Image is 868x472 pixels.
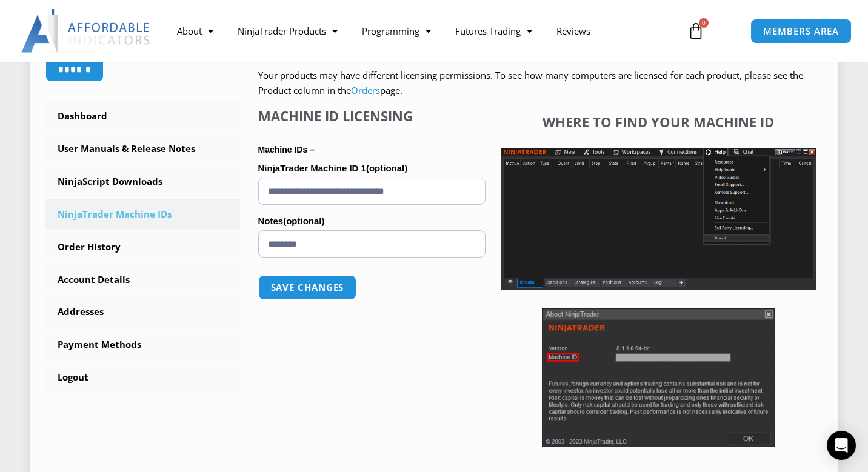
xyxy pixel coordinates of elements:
[501,114,816,130] h4: Where to find your Machine ID
[542,308,775,447] img: Screenshot 2025-01-17 114931 | Affordable Indicators – NinjaTrader
[45,362,240,393] a: Logout
[45,101,240,393] nav: Account pages
[350,17,443,45] a: Programming
[443,17,544,45] a: Futures Trading
[165,17,225,45] a: About
[258,275,357,300] button: Save changes
[45,231,240,263] a: Order History
[225,17,350,45] a: NinjaTrader Products
[45,101,240,132] a: Dashboard
[45,166,240,198] a: NinjaScript Downloads
[351,84,380,96] a: Orders
[45,199,240,230] a: NinjaTrader Machine IDs
[258,212,486,230] label: Notes
[366,163,407,173] span: (optional)
[45,329,240,361] a: Payment Methods
[750,19,852,44] a: MEMBERS AREA
[763,27,839,36] span: MEMBERS AREA
[283,216,324,226] span: (optional)
[21,9,152,53] img: LogoAI | Affordable Indicators – NinjaTrader
[669,13,723,48] a: 0
[258,159,486,178] label: NinjaTrader Machine ID 1
[258,69,803,97] span: Your products may have different licensing permissions. To see how many computers are licensed fo...
[165,17,677,45] nav: Menu
[45,296,240,328] a: Addresses
[45,264,240,296] a: Account Details
[45,133,240,165] a: User Manuals & Release Notes
[501,148,816,290] img: Screenshot 2025-01-17 1155544 | Affordable Indicators – NinjaTrader
[544,17,603,45] a: Reviews
[827,431,856,460] div: Open Intercom Messenger
[699,18,709,28] span: 0
[258,108,486,124] h4: Machine ID Licensing
[258,145,315,155] strong: Machine IDs –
